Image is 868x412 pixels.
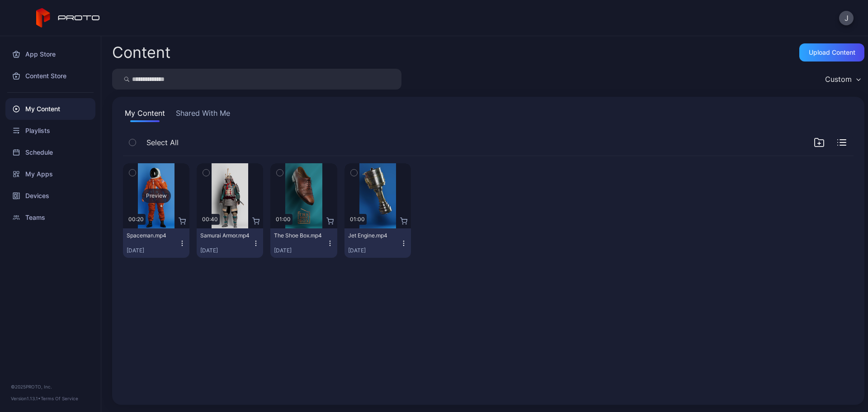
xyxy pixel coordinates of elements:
[174,108,232,122] button: Shared With Me
[200,247,252,254] div: [DATE]
[5,142,95,163] a: Schedule
[274,247,326,254] div: [DATE]
[127,247,179,254] div: [DATE]
[197,228,263,258] button: Samurai Armor.mp4[DATE]
[5,120,95,142] a: Playlists
[5,207,95,228] a: Teams
[142,189,171,203] div: Preview
[839,11,854,25] button: J
[41,396,78,401] a: Terms Of Service
[5,98,95,120] a: My Content
[11,383,90,390] div: © 2025 PROTO, Inc.
[344,228,411,258] button: Jet Engine.mp4[DATE]
[348,247,400,254] div: [DATE]
[799,43,864,62] button: Upload Content
[123,108,167,122] button: My Content
[11,396,41,401] span: Version 1.13.1 •
[825,75,852,84] div: Custom
[270,228,337,258] button: The Shoe Box.mp4[DATE]
[821,69,864,90] button: Custom
[123,228,189,258] button: Spaceman.mp4[DATE]
[112,45,170,60] div: Content
[274,232,324,239] div: The Shoe Box.mp4
[5,43,95,65] a: App Store
[5,163,95,185] a: My Apps
[809,49,855,56] div: Upload Content
[5,65,95,87] a: Content Store
[5,185,95,207] a: Devices
[348,232,398,239] div: Jet Engine.mp4
[146,137,179,148] span: Select All
[200,232,250,239] div: Samurai Armor.mp4
[127,232,176,239] div: Spaceman.mp4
